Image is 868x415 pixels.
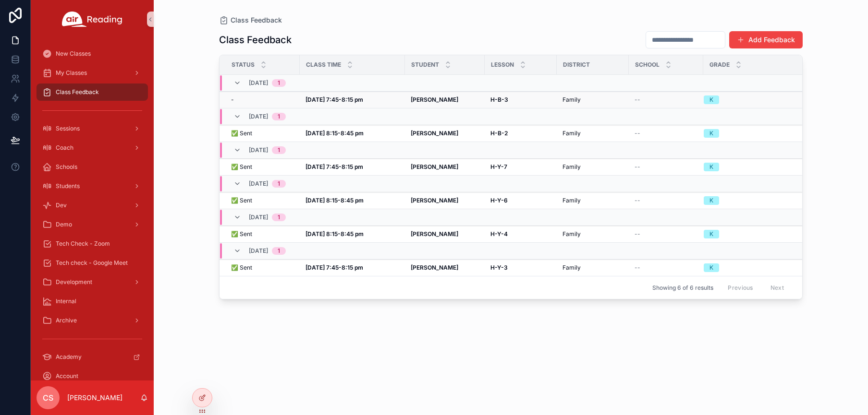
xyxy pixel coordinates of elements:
[37,312,148,329] a: Archive
[562,163,581,171] span: Family
[562,264,623,272] a: Family
[249,213,268,221] span: [DATE]
[411,163,458,170] strong: [PERSON_NAME]
[306,264,399,272] a: [DATE] 7:45-8:15 pm
[231,230,252,238] span: ✅ Sent
[56,221,72,228] span: Demo
[490,230,551,238] a: H-Y-4
[37,293,148,310] a: Internal
[56,259,128,267] span: Tech check - Google Meet
[231,264,252,272] span: ✅ Sent
[490,230,508,237] strong: H-Y-4
[278,146,280,154] div: 1
[491,61,514,69] span: Lesson
[411,197,479,204] a: [PERSON_NAME]
[635,130,640,137] span: --
[704,163,801,171] a: K
[62,12,122,27] img: App logo
[306,163,399,171] a: [DATE] 7:45-8:15 pm
[37,158,148,176] a: Schools
[635,130,697,137] a: --
[249,113,268,120] span: [DATE]
[709,61,730,69] span: Grade
[704,129,801,138] a: K
[704,230,801,238] a: K
[490,264,551,272] a: H-Y-3
[67,393,122,403] p: [PERSON_NAME]
[37,235,148,252] a: Tech Check - Zoom
[562,163,623,171] a: Family
[278,113,280,120] div: 1
[232,61,255,69] span: Status
[635,163,640,171] span: --
[562,130,581,137] span: Family
[56,240,110,248] span: Tech Check - Zoom
[56,372,78,380] span: Account
[563,61,590,69] span: District
[37,368,148,385] a: Account
[37,178,148,195] a: Students
[56,50,91,58] span: New Classes
[490,96,551,104] a: H-B-3
[704,95,801,104] a: K
[37,120,148,137] a: Sessions
[278,79,280,87] div: 1
[219,33,292,47] h1: Class Feedback
[562,130,623,137] a: Family
[231,163,294,171] a: ✅ Sent
[490,96,508,103] strong: H-B-3
[635,96,697,104] a: --
[709,196,713,205] div: K
[306,230,399,238] a: [DATE] 8:15-8:45 pm
[490,130,508,137] strong: H-B-2
[490,163,551,171] a: H-Y-7
[411,96,479,104] a: [PERSON_NAME]
[306,264,363,271] strong: [DATE] 7:45-8:15 pm
[411,230,458,237] strong: [PERSON_NAME]
[37,64,148,82] a: My Classes
[249,79,268,87] span: [DATE]
[56,125,80,132] span: Sessions
[709,263,713,272] div: K
[635,96,640,104] span: --
[635,163,697,171] a: --
[709,95,713,104] div: K
[411,130,458,137] strong: [PERSON_NAME]
[562,96,623,104] a: Family
[231,264,294,272] a: ✅ Sent
[635,197,640,204] span: --
[56,69,87,77] span: My Classes
[249,247,268,255] span: [DATE]
[562,96,581,104] span: Family
[37,139,148,156] a: Coach
[729,31,803,48] button: Add Feedback
[562,197,581,204] span: Family
[31,38,154,380] div: scrollable content
[562,197,623,204] a: Family
[231,96,294,104] a: -
[37,273,148,291] a: Development
[231,96,234,104] span: -
[231,197,294,204] a: ✅ Sent
[231,163,252,171] span: ✅ Sent
[56,163,77,171] span: Schools
[231,197,252,204] span: ✅ Sent
[562,264,581,272] span: Family
[306,96,399,104] a: [DATE] 7:45-8:15 pm
[411,163,479,171] a: [PERSON_NAME]
[219,15,282,25] a: Class Feedback
[635,264,697,272] a: --
[56,278,92,286] span: Development
[43,392,53,403] span: CS
[635,230,640,238] span: --
[490,130,551,137] a: H-B-2
[278,247,280,255] div: 1
[231,130,252,137] span: ✅ Sent
[306,96,363,103] strong: [DATE] 7:45-8:15 pm
[490,197,508,204] strong: H-Y-6
[37,348,148,366] a: Academy
[490,264,508,271] strong: H-Y-3
[37,45,148,62] a: New Classes
[306,130,364,137] strong: [DATE] 8:15-8:45 pm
